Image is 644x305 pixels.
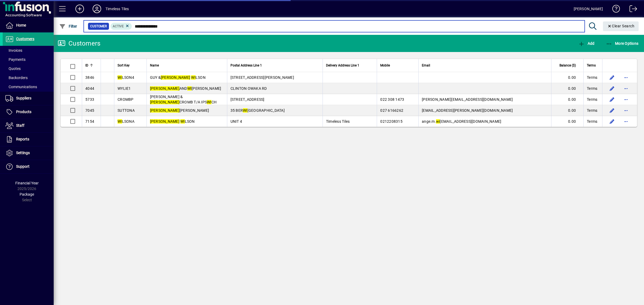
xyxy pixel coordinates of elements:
span: UNIT 4 [230,119,242,124]
td: 0.00 [551,94,583,105]
div: Timeless Tiles [105,5,129,13]
span: Products [16,110,31,114]
span: Support [16,164,30,169]
span: Customer [90,24,107,29]
button: Edit [608,117,616,126]
span: Timeless Tiles [326,119,350,124]
span: WYLIE1 [118,86,131,91]
em: [PERSON_NAME] [161,75,190,80]
span: GUY & LSON [150,75,206,80]
a: Knowledge Base [608,1,620,18]
em: WI [207,100,211,104]
span: [PERSON_NAME][EMAIL_ADDRESS][DOMAIN_NAME] [422,97,513,102]
div: [PERSON_NAME] [574,5,603,13]
span: LSON4 [118,75,134,80]
span: SUTTONA [118,108,135,113]
span: 3846 [85,75,94,80]
span: Payments [5,57,25,62]
span: Terms [587,86,597,91]
span: Delivery Address Line 1 [326,62,359,68]
span: Reports [16,137,29,141]
span: 022 308 1473 [380,97,404,102]
span: 35 BER [GEOGRAPHIC_DATA] [230,108,285,113]
button: More options [622,84,630,93]
a: Invoices [3,46,54,55]
em: WI [243,108,247,113]
div: Mobile [380,62,415,68]
span: More Options [606,41,639,46]
a: Payments [3,55,54,64]
span: 027 6166262 [380,108,403,113]
span: Home [16,23,26,27]
span: Communications [5,85,37,89]
em: WI [191,75,196,80]
span: 7045 [85,108,94,113]
a: Communications [3,82,54,91]
em: wi [436,119,440,124]
span: Invoices [5,48,22,53]
mat-chip: Activation Status: Active [111,23,132,30]
span: 0212208315 [380,119,402,124]
button: Profile [88,4,105,14]
span: [STREET_ADDRESS][PERSON_NAME] [230,75,294,80]
a: Staff [3,119,54,132]
span: Postal Address Line 1 [230,62,262,68]
div: Name [150,62,224,68]
span: ange.m. [EMAIL_ADDRESS][DOMAIN_NAME] [422,119,501,124]
button: Edit [608,73,616,82]
span: Suppliers [16,96,31,100]
span: Terms [587,97,597,102]
em: [PERSON_NAME] [150,100,180,104]
span: 4044 [85,86,94,91]
button: More options [622,73,630,82]
span: Staff [16,123,24,128]
span: 5733 [85,97,94,102]
a: Support [3,160,54,173]
span: Terms [587,119,597,124]
button: Add [71,4,88,14]
span: Balance ($) [559,62,576,68]
span: Email [422,62,430,68]
span: [EMAIL_ADDRESS][PERSON_NAME][DOMAIN_NAME] [422,108,513,113]
span: Terms [587,75,597,80]
a: Backorders [3,73,54,82]
span: Settings [16,151,30,155]
span: Clear Search [607,24,635,28]
button: Edit [608,106,616,115]
td: 0.00 [551,72,583,83]
span: Sort Key [118,62,130,68]
button: Edit [608,84,616,93]
span: Add [578,41,594,46]
span: Terms [587,108,597,113]
td: 0.00 [551,116,583,127]
a: Settings [3,146,54,160]
span: [STREET_ADDRESS] [230,97,265,102]
button: Add [577,39,596,48]
em: WI [187,86,192,91]
a: Logout [625,1,637,18]
a: Reports [3,133,54,146]
button: More options [622,95,630,104]
div: ID [85,62,97,68]
td: 0.00 [551,83,583,94]
a: Quotes [3,64,54,73]
em: WI [180,119,185,124]
em: [PERSON_NAME] [150,108,180,113]
a: Products [3,105,54,119]
span: Name [150,62,159,68]
em: WI [118,75,122,80]
span: Financial Year [15,181,39,185]
a: Suppliers [3,92,54,105]
span: [PERSON_NAME] & CROMB T/A IPS CH [150,95,217,104]
span: CROMBP [118,97,134,102]
span: Quotes [5,66,21,71]
span: Package [20,192,34,196]
span: CLINTON OWAKA RD [230,86,267,91]
span: Active [113,24,124,28]
span: AND [PERSON_NAME] [150,86,221,91]
span: Customers [16,37,34,41]
div: Customers [58,39,100,48]
span: LSON [150,119,195,124]
div: Balance ($) [555,62,581,68]
button: Edit [608,95,616,104]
